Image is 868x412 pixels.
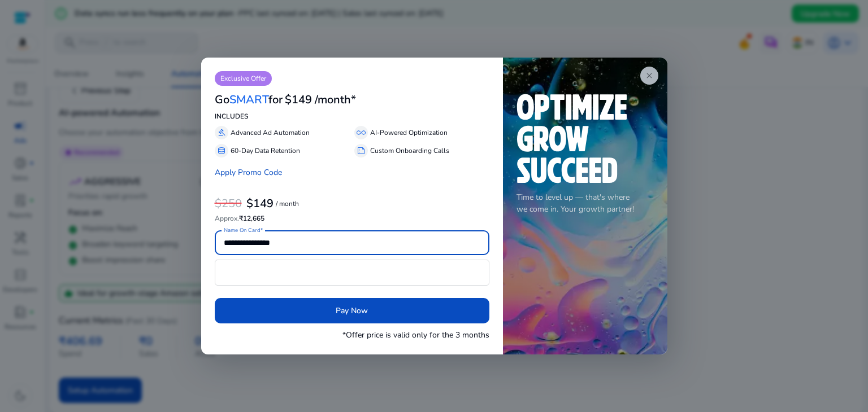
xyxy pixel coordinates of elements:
[357,146,366,155] span: summarize
[217,128,226,137] span: gavel
[342,329,489,341] p: *Offer price is valid only for the 3 months
[221,261,483,284] iframe: Secure card payment input frame
[215,167,282,178] a: Apply Promo Code
[370,128,448,138] p: AI-Powered Optimization
[215,71,272,86] p: Exclusive Offer
[336,305,368,317] span: Pay Now
[357,128,366,137] span: all_inclusive
[215,111,489,121] p: INCLUDES
[517,191,654,215] p: Time to level up — that's where we come in. Your growth partner!
[645,71,654,80] span: close
[370,146,449,156] p: Custom Onboarding Calls
[215,298,489,323] button: Pay Now
[215,214,239,223] span: Approx.
[215,214,489,222] h6: ₹12,665
[276,200,299,208] p: / month
[217,146,226,155] span: database
[215,197,242,211] h3: $250
[231,128,310,138] p: Advanced Ad Automation
[285,93,356,107] h3: $149 /month*
[224,226,260,234] mat-label: Name On Card
[231,146,300,156] p: 60-Day Data Retention
[229,92,268,107] span: SMART
[246,196,274,211] b: $149
[215,93,283,107] h3: Go for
